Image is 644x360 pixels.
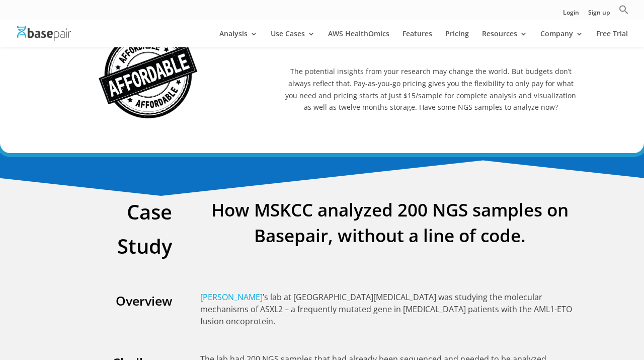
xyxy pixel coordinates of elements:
h3: Case [64,197,172,232]
a: [PERSON_NAME] [200,292,263,303]
span: ’s lab at [GEOGRAPHIC_DATA][MEDICAL_DATA] was studying the molecular mechanisms of ASXL2 – a freq... [200,292,572,327]
a: Free Trial [596,30,628,47]
a: Company [540,30,583,47]
p: The potential insights from your research may change the world. But budgets don’t always reflect ... [282,65,580,113]
a: Search Icon Link [619,5,629,20]
h3: Study [64,232,172,266]
a: AWS HealthOmics [328,30,389,47]
a: Features [403,30,432,47]
a: Sign up [588,10,610,20]
svg: Search [619,5,629,15]
a: Resources [482,30,527,47]
a: Use Cases [271,30,315,47]
img: Basepair [17,26,71,41]
h3: How MSKCC analyzed 200 NGS samples on Basepair, without a line of code. [200,197,580,254]
a: Login [563,10,579,20]
img: Pricing [95,30,202,120]
h3: Overview [64,292,172,315]
a: Analysis [219,30,258,47]
a: Pricing [445,30,469,47]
